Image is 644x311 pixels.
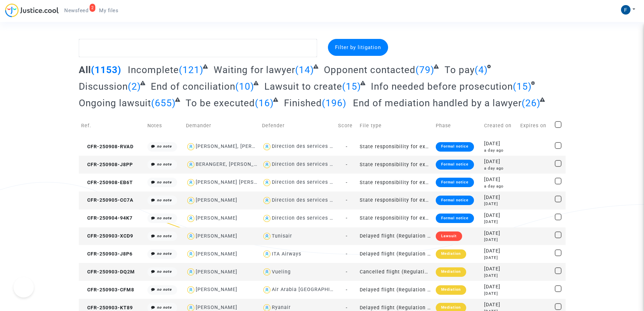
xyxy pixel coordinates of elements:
[262,178,272,187] img: icon-user.svg
[436,160,474,169] div: Formal notice
[357,174,433,192] td: State responsibility for excessive delays in the administration of justice
[262,214,272,223] img: icon-user.svg
[272,287,351,292] div: Air Arabia [GEOGRAPHIC_DATA]
[445,64,475,75] span: To pay
[357,245,433,263] td: Delayed flight (Regulation EC 261/2004)
[436,142,474,152] div: Formal notice
[484,165,516,171] div: a day ago
[335,44,381,50] span: Filter by litigation
[157,198,172,202] i: no note
[484,183,516,189] div: a day ago
[484,140,516,148] div: [DATE]
[346,197,348,203] span: -
[157,144,172,149] i: no note
[346,144,348,150] span: -
[357,263,433,281] td: Cancelled flight (Regulation EC 261/2004)
[151,97,176,109] span: (655)
[260,114,336,138] td: Defender
[186,231,196,241] img: icon-user.svg
[272,197,459,203] div: Direction des services judiciaires du Ministère de la Justice - Bureau FIP4
[184,114,260,138] td: Demander
[186,160,196,170] img: icon-user.svg
[484,255,516,261] div: [DATE]
[295,64,314,75] span: (14)
[81,305,133,311] span: CFR-250903-KT89
[484,283,516,291] div: [DATE]
[272,143,459,149] div: Direction des services judiciaires du Ministère de la Justice - Bureau FIP4
[272,305,291,310] div: Ryanair
[157,180,172,184] i: no note
[262,285,272,295] img: icon-user.svg
[81,197,134,203] span: CFR-250905-CC7A
[157,251,172,256] i: no note
[415,64,434,75] span: (79)
[14,277,34,297] iframe: Help Scout Beacon - Open
[81,180,133,185] span: CFR-250908-EB6T
[484,148,516,153] div: a day ago
[436,285,466,295] div: Mediation
[436,267,466,277] div: Mediation
[272,215,459,221] div: Direction des services judiciaires du Ministère de la Justice - Bureau FIP4
[186,214,196,223] img: icon-user.svg
[128,64,179,75] span: Incomplete
[357,209,433,227] td: State responsibility for excessive delays in the administration of justice
[262,160,272,170] img: icon-user.svg
[371,81,513,92] span: Info needed before prosecution
[186,97,255,109] span: To be executed
[157,305,172,310] i: no note
[151,81,235,92] span: End of conciliation
[484,265,516,273] div: [DATE]
[81,287,134,293] span: CFR-250903-CFM8
[346,287,348,293] span: -
[196,197,237,203] div: [PERSON_NAME]
[484,301,516,309] div: [DATE]
[272,161,459,167] div: Direction des services judiciaires du Ministère de la Justice - Bureau FIP4
[346,251,348,257] span: -
[99,7,118,14] span: My files
[284,97,322,109] span: Finished
[81,144,134,150] span: CFR-250908-RVAD
[342,81,361,92] span: (15)
[484,291,516,296] div: [DATE]
[214,64,295,75] span: Waiting for lawyer
[79,81,128,92] span: Discussion
[346,269,348,275] span: -
[484,273,516,279] div: [DATE]
[357,192,433,209] td: State responsibility for excessive delays in the administration of justice
[357,114,433,138] td: File type
[346,180,348,185] span: -
[484,230,516,237] div: [DATE]
[81,269,135,275] span: CFR-250903-DQ2M
[475,64,488,75] span: (4)
[79,97,151,109] span: Ongoing lawsuit
[436,196,474,205] div: Formal notice
[90,4,96,12] div: 2
[196,305,237,310] div: [PERSON_NAME]
[272,251,301,257] div: ITA Airways
[484,237,516,243] div: [DATE]
[433,114,482,138] td: Phase
[128,81,141,92] span: (2)
[484,158,516,165] div: [DATE]
[513,81,532,92] span: (15)
[484,219,516,225] div: [DATE]
[357,281,433,299] td: Delayed flight (Regulation EC 261/2004)
[196,215,237,221] div: [PERSON_NAME]
[157,216,172,220] i: no note
[59,5,94,16] a: 2Newsfeed
[346,305,348,311] span: -
[272,179,459,185] div: Direction des services judiciaires du Ministère de la Justice - Bureau FIP4
[79,114,145,138] td: Ref.
[436,249,466,259] div: Mediation
[346,233,348,239] span: -
[196,179,281,185] div: [PERSON_NAME] [PERSON_NAME]
[186,267,196,277] img: icon-user.svg
[94,5,124,16] a: My files
[186,196,196,205] img: icon-user.svg
[81,233,133,239] span: CFR-250903-XCD9
[196,143,282,149] div: [PERSON_NAME], [PERSON_NAME]
[262,196,272,205] img: icon-user.svg
[186,285,196,295] img: icon-user.svg
[186,142,196,152] img: icon-user.svg
[272,269,291,275] div: Vueling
